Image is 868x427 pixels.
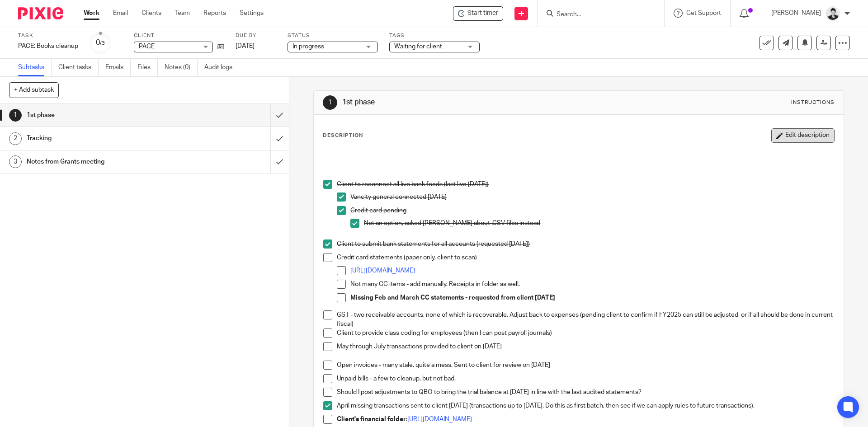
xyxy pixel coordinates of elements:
div: 1 [323,95,337,110]
a: [URL][DOMAIN_NAME] [407,416,472,422]
div: 3 [9,155,22,168]
h1: 1st phase [342,98,598,107]
p: Not an option, asked [PERSON_NAME] about .CSV files instead [364,219,834,228]
p: May through July transactions provided to client on [DATE] [337,342,834,351]
a: Clients [142,9,161,18]
div: 0 [96,38,105,48]
a: Settings [240,9,264,18]
strong: Client's financial folder: [337,416,407,422]
p: Client to submit bank statements for all accounts (requested [DATE]) [337,239,834,249]
small: /3 [100,41,105,46]
a: Client tasks [58,59,99,76]
p: Client to provide class coding for employees (then I can post payroll journals) [337,328,834,338]
strong: Missing Feb and March CC statements - requested from client [DATE] [350,295,555,301]
a: Work [84,9,99,18]
p: Credit card pending [350,206,834,215]
p: Unpaid bills - a few to cleanup, but not bad. [337,374,834,383]
a: Email [113,9,128,18]
label: Due by [236,32,276,39]
p: Not many CC items - add manually. Receipts in folder as well. [350,280,834,289]
span: Waiting for client [394,43,442,50]
a: Notes (0) [165,59,198,76]
a: Subtasks [18,59,52,76]
p: Vancity general connected [DATE] [350,192,834,202]
label: Client [134,32,224,39]
span: PACE [139,43,155,50]
span: Start timer [467,9,498,18]
a: Audit logs [204,59,239,76]
img: Pixie [18,7,63,19]
h1: Tracking [27,131,183,145]
span: In progress [292,43,324,50]
a: Files [137,59,158,76]
p: Client to reconnect all live bank feeds (last live [DATE]) [337,180,834,189]
a: Emails [105,59,131,76]
p: Credit card statements (paper only, client to scan) [337,253,834,262]
input: Search [556,11,637,19]
a: Team [175,9,190,18]
img: squarehead.jpg [826,6,840,21]
label: Status [288,32,378,39]
a: Reports [203,9,226,18]
h1: 1st phase [27,108,183,122]
button: Edit description [771,128,835,143]
label: Tags [389,32,480,39]
h1: Notes from Grants meeting [27,155,183,169]
label: Task [18,32,78,39]
div: Instructions [791,99,835,106]
div: 2 [9,132,22,145]
a: [URL][DOMAIN_NAME] [350,267,415,274]
button: + Add subtask [9,82,59,98]
p: [PERSON_NAME] [771,9,821,18]
span: [DATE] [236,43,255,49]
p: Open invoices - many stale, quite a mess. Sent to client for review on [DATE] [337,361,834,370]
div: PACE: Books cleanup [18,42,78,51]
div: PACE - PACE: Books cleanup [453,6,503,21]
span: Get Support [686,10,721,16]
p: Description [323,132,363,139]
div: 1 [9,109,22,122]
p: Should I post adjustments to QBO to bring the trial balance at [DATE] in line with the last audit... [337,388,834,397]
p: GST - two receivable accounts, none of which is recoverable. Adjust back to expenses (pending cli... [337,310,834,329]
p: April missing transactions sent to client [DATE] (transactions up to [DATE]. Do this as first bat... [337,401,834,410]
